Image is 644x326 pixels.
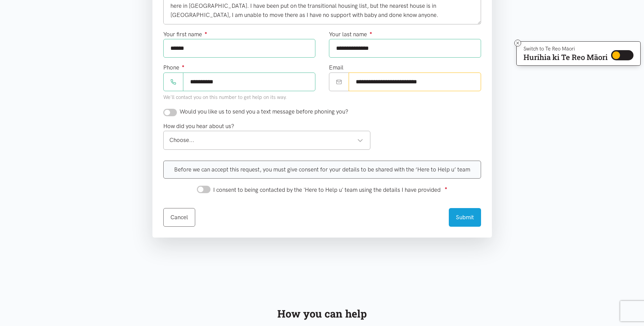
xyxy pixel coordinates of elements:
[449,208,481,227] button: Submit
[370,30,372,35] sup: ●
[349,73,481,91] input: Email
[523,54,608,60] p: Hurihia ki Te Reo Māori
[445,185,447,190] sup: ●
[329,30,372,39] label: Your last name
[163,161,481,179] div: Before we can accept this request, you must give consent for your details to be shared with the ‘...
[169,136,364,145] div: Choose...
[182,63,185,68] sup: ●
[205,30,207,35] sup: ●
[329,63,344,72] label: Email
[163,94,287,100] small: We'll contact you on this number to get help on its way.
[180,108,348,115] span: Would you like us to send you a text message before phoning you?
[163,208,195,227] a: Cancel
[161,305,484,322] div: How you can help
[163,63,185,72] label: Phone
[183,73,315,91] input: Phone number
[523,47,608,51] p: Switch to Te Reo Māori
[213,186,441,193] span: I consent to being contacted by the 'Here to Help u' team using the details I have provided
[163,122,234,131] label: How did you hear about us?
[163,30,207,39] label: Your first name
